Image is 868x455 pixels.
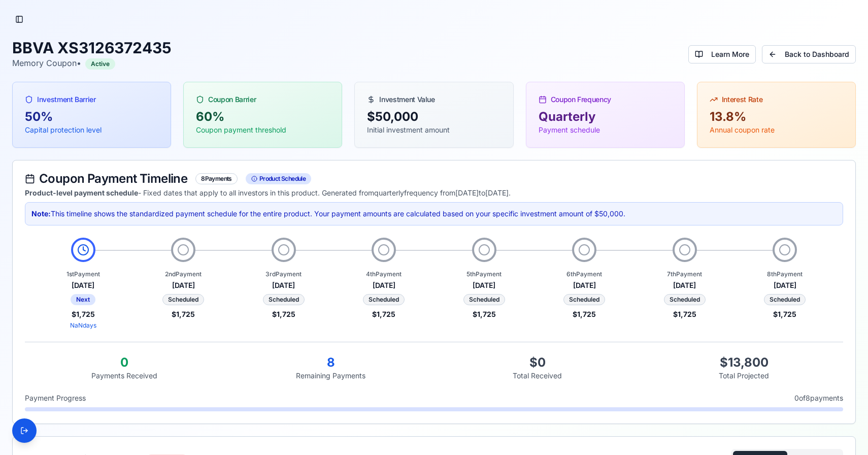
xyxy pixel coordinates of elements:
[37,321,129,330] div: NaN days
[37,270,129,278] div: 1st Payment
[794,393,843,403] span: 0 of 8 payments
[162,294,204,305] div: Scheduled
[710,109,843,125] div: 13.8%
[739,309,831,319] div: $ 1,725
[338,270,430,278] div: 4th Payment
[12,39,172,57] h1: BBVA XS3126372435
[196,94,329,105] div: Coupon Barrier
[539,109,672,125] div: Quarterly
[231,354,430,371] div: 8
[25,354,223,371] div: 0
[764,294,806,305] div: Scheduled
[196,125,329,135] p: Coupon payment threshold
[645,354,843,371] div: $ 13,800
[463,294,505,305] div: Scheduled
[25,125,158,135] p: Capital protection level
[739,270,831,278] div: 8th Payment
[263,294,305,305] div: Scheduled
[438,280,530,290] div: [DATE]
[246,173,311,184] div: Product Schedule
[539,270,631,278] div: 6th Payment
[438,270,530,278] div: 5th Payment
[639,280,731,290] div: [DATE]
[25,393,86,403] span: Payment Progress
[367,109,500,125] div: $ 50,000
[37,309,129,319] div: $ 1,725
[438,309,530,319] div: $ 1,725
[338,280,430,290] div: [DATE]
[12,57,172,70] p: Memory Coupon •
[338,309,430,319] div: $ 1,725
[664,294,706,305] div: Scheduled
[25,94,158,105] div: Investment Barrier
[688,45,756,63] button: Learn More
[25,371,223,381] div: Payments Received
[71,294,95,305] div: Next
[710,125,843,135] p: Annual coupon rate
[739,280,831,290] div: [DATE]
[363,294,405,305] div: Scheduled
[639,309,731,319] div: $ 1,725
[31,209,837,219] p: This timeline shows the standardized payment schedule for the entire product. Your payment amount...
[563,294,605,305] div: Scheduled
[25,188,138,197] strong: Product-level payment schedule
[25,173,843,185] div: Coupon Payment Timeline
[25,109,158,125] div: 50%
[31,209,51,218] strong: Note:
[367,125,500,135] p: Initial investment amount
[231,371,430,381] div: Remaining Payments
[539,280,631,290] div: [DATE]
[645,371,843,381] div: Total Projected
[238,280,330,290] div: [DATE]
[438,354,637,371] div: $ 0
[195,173,238,184] div: 8 Payments
[367,94,500,105] div: Investment Value
[25,188,843,198] p: - Fixed dates that apply to all investors in this product. Generated from quarterly frequency fro...
[138,309,230,319] div: $ 1,725
[539,125,672,135] p: Payment schedule
[37,280,129,290] div: [DATE]
[238,309,330,319] div: $ 1,725
[85,58,115,70] div: Active
[539,309,631,319] div: $ 1,725
[539,94,672,105] div: Coupon Frequency
[438,371,637,381] div: Total Received
[238,270,330,278] div: 3rd Payment
[138,270,230,278] div: 2nd Payment
[138,280,230,290] div: [DATE]
[196,109,329,125] div: 60%
[710,94,843,105] div: Interest Rate
[639,270,731,278] div: 7th Payment
[762,45,856,63] a: Back to Dashboard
